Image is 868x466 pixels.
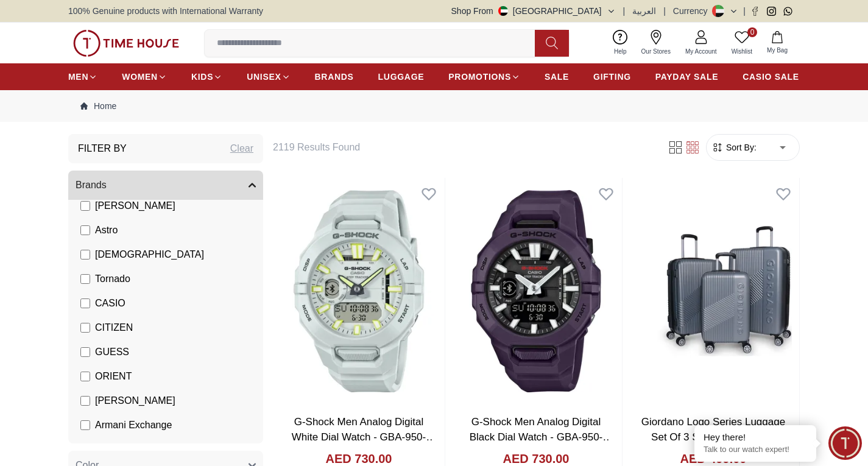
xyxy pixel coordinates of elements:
button: Brands [68,171,263,200]
a: Our Stores [634,27,678,58]
a: BRANDS [315,66,354,88]
div: Clear [230,141,253,156]
img: United Arab Emirates [498,6,508,16]
h6: 2119 Results Found [273,140,652,155]
span: 100% Genuine products with International Warranty [68,5,263,17]
span: Armani Exchange [95,418,172,432]
h3: Filter By [78,141,127,156]
input: Astro [80,225,90,235]
span: My Bag [762,46,792,55]
span: ORIENT [95,369,132,384]
span: PROMOTIONS [448,71,511,83]
span: [PERSON_NAME] [95,394,175,408]
a: KIDS [191,66,222,88]
nav: Breadcrumb [68,90,800,122]
span: MEN [68,71,88,83]
a: CASIO SALE [743,66,799,88]
input: Tornado [80,274,90,284]
input: CASIO [80,298,90,308]
span: [PERSON_NAME] [95,199,175,213]
span: CASIO SALE [743,71,799,83]
a: MEN [68,66,97,88]
input: Armani Exchange [80,420,90,430]
span: KIDS [191,71,213,83]
div: Hey there! [704,431,807,443]
span: [DEMOGRAPHIC_DATA] [95,247,204,262]
input: CITIZEN [80,323,90,333]
a: GIFTING [593,66,631,88]
img: ... [73,30,179,57]
div: Currency [673,5,713,17]
span: | [743,5,746,17]
a: WOMEN [122,66,167,88]
button: Sort By: [711,141,757,154]
span: Police [95,442,122,457]
button: My Bag [760,29,795,57]
button: Shop From[GEOGRAPHIC_DATA] [451,5,616,17]
img: G-Shock Men Analog Digital Black Dial Watch - GBA-950-2ADR [450,178,622,404]
a: SALE [545,66,569,88]
a: G-Shock Men Analog Digital Black Dial Watch - GBA-950-2ADR [470,416,613,459]
a: Facebook [750,7,760,16]
span: GIFTING [593,71,631,83]
span: PAYDAY SALE [655,71,718,83]
a: Home [80,100,116,112]
div: Chat Widget [828,426,862,460]
span: SALE [545,71,569,83]
a: 0Wishlist [724,27,760,58]
a: Instagram [767,7,776,16]
span: | [663,5,666,17]
button: العربية [632,5,656,17]
a: UNISEX [247,66,290,88]
span: Help [609,47,632,56]
span: Brands [76,178,107,192]
span: 0 [747,27,757,37]
a: PAYDAY SALE [655,66,718,88]
span: UNISEX [247,71,281,83]
span: Wishlist [727,47,757,56]
span: Our Stores [637,47,676,56]
a: PROMOTIONS [448,66,520,88]
input: ORIENT [80,372,90,381]
span: LUGGAGE [378,71,425,83]
span: Tornado [95,272,130,286]
input: [PERSON_NAME] [80,201,90,211]
span: Sort By: [724,141,757,154]
a: Whatsapp [783,7,792,16]
input: GUESS [80,347,90,357]
span: CITIZEN [95,320,133,335]
a: Help [607,27,634,58]
a: G-Shock Men Analog Digital White Dial Watch - GBA-950-7ADR [292,416,436,459]
span: BRANDS [315,71,354,83]
img: Giordano Logo Series Luggage Set Of 3 Silver GR020.SLV [627,178,799,404]
span: WOMEN [122,71,158,83]
p: Talk to our watch expert! [704,445,807,455]
span: Astro [95,223,118,238]
span: CASIO [95,296,125,311]
input: [DEMOGRAPHIC_DATA] [80,250,90,259]
span: | [623,5,626,17]
a: LUGGAGE [378,66,425,88]
img: G-Shock Men Analog Digital White Dial Watch - GBA-950-7ADR [273,178,445,404]
span: My Account [680,47,722,56]
span: GUESS [95,345,129,359]
a: Giordano Logo Series Luggage Set Of 3 Silver GR020.SLV [641,416,785,443]
input: [PERSON_NAME] [80,396,90,406]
